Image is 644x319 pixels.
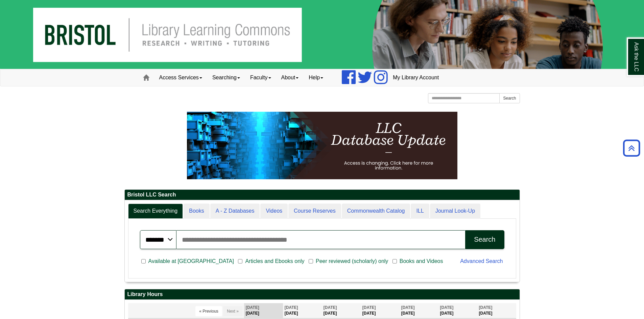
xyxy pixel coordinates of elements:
[304,69,328,86] a: Help
[322,303,361,318] th: [DATE]
[146,257,237,265] span: Available at [GEOGRAPHIC_DATA]
[245,69,276,86] a: Faculty
[401,305,415,310] span: [DATE]
[361,303,400,318] th: [DATE]
[195,306,222,316] button: « Previous
[128,204,183,219] a: Search Everything
[362,305,376,310] span: [DATE]
[342,204,410,219] a: Commonwealth Catalog
[460,258,503,264] a: Advanced Search
[244,303,283,318] th: [DATE]
[430,204,480,219] a: Journal Look-Up
[474,236,495,243] div: Search
[479,305,493,310] span: [DATE]
[141,258,146,264] input: Available at [GEOGRAPHIC_DATA]
[187,112,457,179] img: HTML tutorial
[438,303,477,318] th: [DATE]
[207,69,245,86] a: Searching
[260,204,288,219] a: Videos
[125,289,520,300] h2: Library Hours
[388,69,444,86] a: My Library Account
[210,204,260,219] a: A - Z Databases
[397,257,446,265] span: Books and Videos
[400,303,438,318] th: [DATE]
[238,258,242,264] input: Articles and Ebooks only
[288,204,341,219] a: Course Reserves
[313,257,391,265] span: Peer reviewed (scholarly) only
[154,69,207,86] a: Access Services
[285,305,298,310] span: [DATE]
[246,305,259,310] span: [DATE]
[242,257,307,265] span: Articles and Ebooks only
[324,305,337,310] span: [DATE]
[477,303,516,318] th: [DATE]
[621,143,642,153] a: Back to Top
[276,69,304,86] a: About
[465,230,504,249] button: Search
[309,258,313,264] input: Peer reviewed (scholarly) only
[440,305,454,310] span: [DATE]
[125,190,520,200] h2: Bristol LLC Search
[223,306,242,316] button: Next »
[283,303,322,318] th: [DATE]
[499,93,520,103] button: Search
[184,204,209,219] a: Books
[392,258,397,264] input: Books and Videos
[411,204,429,219] a: ILL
